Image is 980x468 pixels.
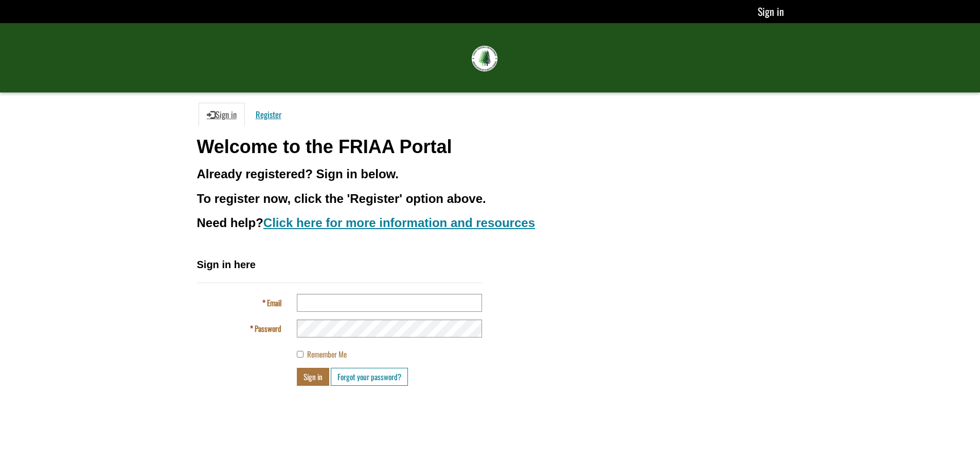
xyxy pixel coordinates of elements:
a: Sign in [199,103,245,126]
h3: Already registered? Sign in below. [197,167,783,181]
span: Email [267,297,281,308]
button: Sign in [297,368,329,386]
span: Password [255,323,281,334]
h1: Welcome to the FRIAA Portal [197,137,783,157]
input: Remember Me [297,351,304,358]
a: Click here for more information and resources [263,216,535,230]
span: Sign in here [197,259,256,270]
a: Register [247,103,290,126]
a: Forgot your password? [331,368,408,386]
img: FRIAA Submissions Portal [472,46,497,71]
h3: To register now, click the 'Register' option above. [197,192,783,205]
a: Sign in [758,4,784,19]
span: Remember Me [307,348,347,360]
h3: Need help? [197,216,783,230]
